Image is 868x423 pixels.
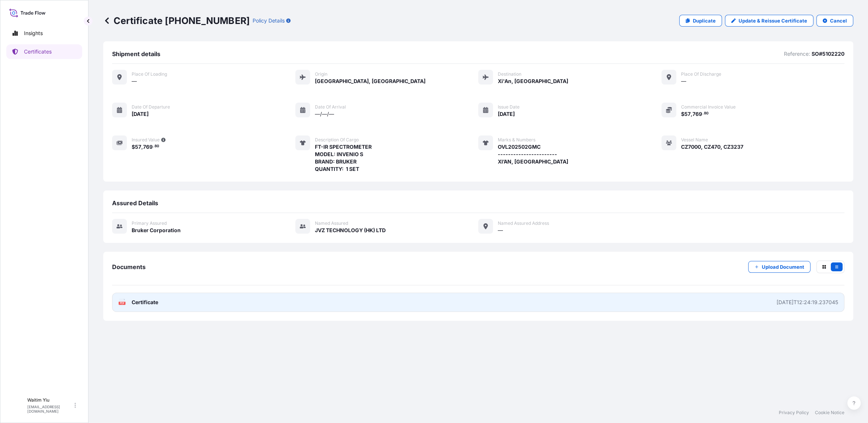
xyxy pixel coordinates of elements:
[315,220,348,226] span: Named Assured
[112,50,160,58] span: Shipment details
[748,261,810,273] button: Upload Document
[498,104,520,110] span: Issue Date
[103,15,250,27] p: Certificate [PHONE_NUMBER]
[702,112,703,115] span: .
[141,144,143,149] span: ,
[135,144,141,149] span: 57
[315,104,346,110] span: Date of arrival
[132,104,170,110] span: Date of departure
[681,111,684,117] span: $
[315,143,372,173] span: FT-IR SPECTROMETER MODEL: INVENIO S BRAND: BRUKER QUANTITY: 1 SET
[315,71,327,77] span: Origin
[132,144,135,149] span: $
[154,145,159,148] span: 80
[830,17,847,24] p: Cancel
[739,17,807,24] p: Update & Reissue Certificate
[681,78,686,85] span: —
[498,137,535,143] span: Marks & Numbers
[498,110,515,118] span: [DATE]
[24,30,43,37] p: Insights
[704,112,708,115] span: 80
[253,17,285,24] p: Policy Details
[143,144,153,149] span: 769
[315,227,386,234] span: JVZ TECHNOLOGY (HK) LTD
[112,263,146,271] span: Documents
[498,220,549,226] span: Named Assured Address
[777,299,838,306] div: [DATE]T12:24:19.237045
[679,15,722,27] a: Duplicate
[14,402,20,409] span: W
[498,227,503,234] span: —
[132,220,167,226] span: Primary assured
[132,78,137,85] span: —
[120,302,125,305] text: PDF
[498,78,568,85] span: Xi'An, [GEOGRAPHIC_DATA]
[779,410,809,416] a: Privacy Policy
[784,50,810,58] p: Reference:
[681,104,736,110] span: Commercial Invoice Value
[132,299,158,306] span: Certificate
[692,111,702,117] span: 769
[681,143,743,151] span: CZ7000, CZ470, CZ3237
[132,71,167,77] span: Place of Loading
[315,110,334,118] span: —/—/—
[27,405,73,413] p: [EMAIL_ADDRESS][DOMAIN_NAME]
[498,143,568,165] span: OVL202502GMC ----------------------- XI’AN, [GEOGRAPHIC_DATA]
[27,397,73,403] p: Waitim Yiu
[6,44,82,59] a: Certificates
[762,263,804,271] p: Upload Document
[6,26,82,41] a: Insights
[132,227,181,234] span: Bruker Corporation
[681,71,721,77] span: Place of discharge
[691,111,692,117] span: ,
[681,137,708,143] span: Vessel Name
[112,199,158,207] span: Assured Details
[684,111,691,117] span: 57
[498,71,521,77] span: Destination
[153,145,154,148] span: .
[132,110,149,118] span: [DATE]
[24,48,52,55] p: Certificates
[816,15,853,27] button: Cancel
[693,17,716,24] p: Duplicate
[812,50,844,58] p: SO#5102220
[725,15,813,27] a: Update & Reissue Certificate
[315,78,426,85] span: [GEOGRAPHIC_DATA], [GEOGRAPHIC_DATA]
[315,137,359,143] span: Description of cargo
[112,293,844,312] a: PDFCertificate[DATE]T12:24:19.237045
[815,410,844,416] a: Cookie Notice
[132,137,160,143] span: Insured Value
